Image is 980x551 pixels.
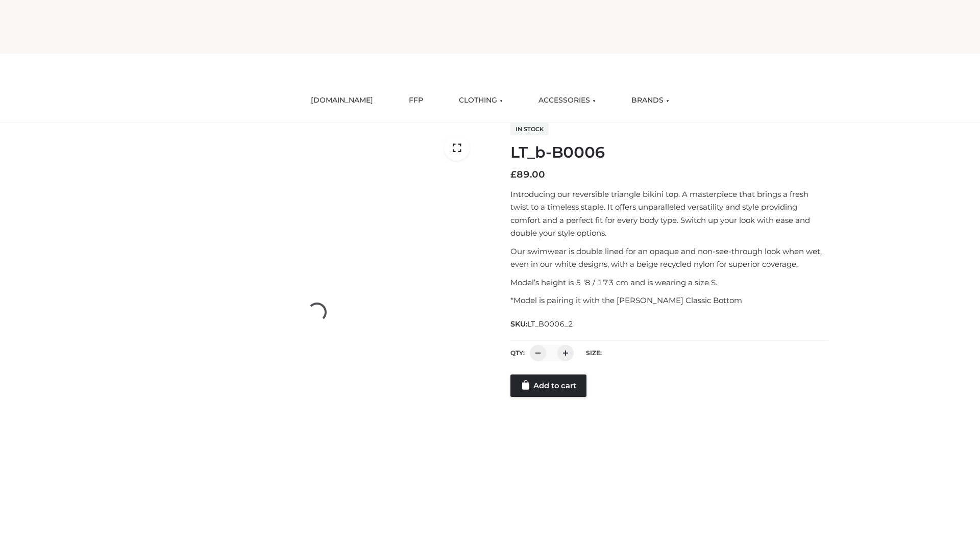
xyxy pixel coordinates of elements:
p: Introducing our reversible triangle bikini top. A masterpiece that brings a fresh twist to a time... [510,188,828,240]
a: FFP [401,89,431,112]
p: Model’s height is 5 ‘8 / 173 cm and is wearing a size S. [510,276,828,289]
span: In stock [510,123,549,135]
a: CLOTHING [451,89,510,112]
p: *Model is pairing it with the [PERSON_NAME] Classic Bottom [510,294,828,307]
a: Add to cart [510,374,586,397]
h1: LT_b-B0006 [510,143,828,162]
a: [DOMAIN_NAME] [303,89,381,112]
span: SKU: [510,318,574,330]
label: Size: [586,349,602,357]
a: ACCESSORIES [531,89,603,112]
label: QTY: [510,349,525,357]
a: BRANDS [624,89,677,112]
bdi: 89.00 [510,169,545,180]
span: £ [510,169,517,180]
p: Our swimwear is double lined for an opaque and non-see-through look when wet, even in our white d... [510,245,828,271]
span: LT_B0006_2 [527,319,573,329]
